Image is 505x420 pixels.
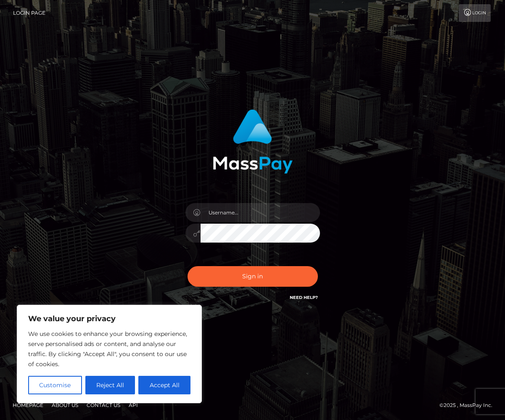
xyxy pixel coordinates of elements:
[85,376,135,394] button: Reject All
[439,401,499,410] div: © 2025 , MassPay Inc.
[290,295,318,300] a: Need Help?
[28,314,190,324] p: We value your privacy
[201,203,320,222] input: Username...
[83,399,124,412] a: Contact Us
[17,305,202,403] div: We value your privacy
[13,4,45,22] a: Login Page
[48,399,82,412] a: About Us
[188,266,318,287] button: Sign in
[9,399,47,412] a: Homepage
[138,376,190,394] button: Accept All
[28,376,82,394] button: Customise
[459,4,491,22] a: Login
[125,399,141,412] a: API
[28,329,190,369] p: We use cookies to enhance your browsing experience, serve personalised ads or content, and analys...
[213,109,293,174] img: MassPay Login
